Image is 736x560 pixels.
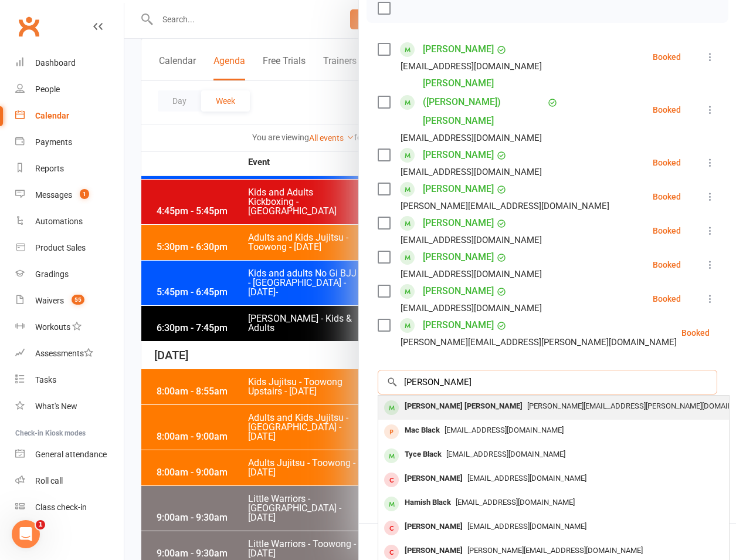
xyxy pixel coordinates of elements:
[446,450,565,458] span: [EMAIL_ADDRESS][DOMAIN_NAME]
[384,497,399,511] div: member
[653,158,681,167] div: Booked
[384,424,399,439] div: prospect
[400,422,445,439] div: Mac Black
[15,340,124,367] a: Assessments
[35,476,63,485] div: Roll call
[653,295,681,303] div: Booked
[384,400,399,415] div: member
[400,446,446,463] div: Tyce Black
[653,227,681,235] div: Booked
[12,520,40,548] iframe: Intercom live chat
[423,282,494,301] a: [PERSON_NAME]
[15,288,124,314] a: Waivers 55
[35,269,69,279] div: Gradings
[401,59,542,74] div: [EMAIL_ADDRESS][DOMAIN_NAME]
[35,58,76,68] div: Dashboard
[35,85,60,94] div: People
[653,261,681,269] div: Booked
[35,217,83,226] div: Automations
[445,426,564,434] span: [EMAIL_ADDRESS][DOMAIN_NAME]
[36,520,45,529] span: 1
[400,470,467,487] div: [PERSON_NAME]
[35,349,93,358] div: Assessments
[423,248,494,266] a: [PERSON_NAME]
[15,103,124,129] a: Calendar
[378,370,717,394] input: Search to add attendees
[401,130,542,146] div: [EMAIL_ADDRESS][DOMAIN_NAME]
[15,494,124,521] a: Class kiosk mode
[14,12,43,41] a: Clubworx
[35,375,56,384] div: Tasks
[35,502,87,512] div: Class check-in
[401,232,542,248] div: [EMAIL_ADDRESS][DOMAIN_NAME]
[653,106,681,114] div: Booked
[15,76,124,103] a: People
[35,243,86,252] div: Product Sales
[35,111,69,120] div: Calendar
[15,367,124,393] a: Tasks
[423,180,494,198] a: [PERSON_NAME]
[681,329,710,337] div: Booked
[384,521,399,535] div: member
[384,448,399,463] div: member
[15,235,124,261] a: Product Sales
[15,468,124,494] a: Roll call
[423,146,494,164] a: [PERSON_NAME]
[467,474,586,483] span: [EMAIL_ADDRESS][DOMAIN_NAME]
[653,53,681,61] div: Booked
[653,193,681,201] div: Booked
[80,189,89,199] span: 1
[35,164,64,173] div: Reports
[15,50,124,76] a: Dashboard
[15,441,124,468] a: General attendance kiosk mode
[384,545,399,559] div: member
[35,402,77,411] div: What's New
[35,296,64,305] div: Waivers
[467,522,586,531] span: [EMAIL_ADDRESS][DOMAIN_NAME]
[15,129,124,156] a: Payments
[15,261,124,288] a: Gradings
[400,518,467,535] div: [PERSON_NAME]
[423,40,494,59] a: [PERSON_NAME]
[401,301,542,316] div: [EMAIL_ADDRESS][DOMAIN_NAME]
[456,498,575,507] span: [EMAIL_ADDRESS][DOMAIN_NAME]
[15,156,124,182] a: Reports
[35,322,70,332] div: Workouts
[15,393,124,420] a: What's New
[401,266,542,282] div: [EMAIL_ADDRESS][DOMAIN_NAME]
[35,190,72,200] div: Messages
[15,314,124,340] a: Workouts
[72,295,84,305] span: 55
[401,164,542,180] div: [EMAIL_ADDRESS][DOMAIN_NAME]
[15,208,124,235] a: Automations
[401,198,609,214] div: [PERSON_NAME][EMAIL_ADDRESS][DOMAIN_NAME]
[423,214,494,232] a: [PERSON_NAME]
[400,494,456,511] div: Hamish Black
[35,137,72,147] div: Payments
[423,316,494,335] a: [PERSON_NAME]
[401,335,677,350] div: [PERSON_NAME][EMAIL_ADDRESS][PERSON_NAME][DOMAIN_NAME]
[35,450,107,459] div: General attendance
[384,473,399,487] div: member
[15,182,124,208] a: Messages 1
[400,398,527,415] div: [PERSON_NAME] [PERSON_NAME]
[467,546,643,555] span: [PERSON_NAME][EMAIL_ADDRESS][DOMAIN_NAME]
[400,542,467,559] div: [PERSON_NAME]
[423,74,545,130] a: [PERSON_NAME] ([PERSON_NAME]) [PERSON_NAME]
